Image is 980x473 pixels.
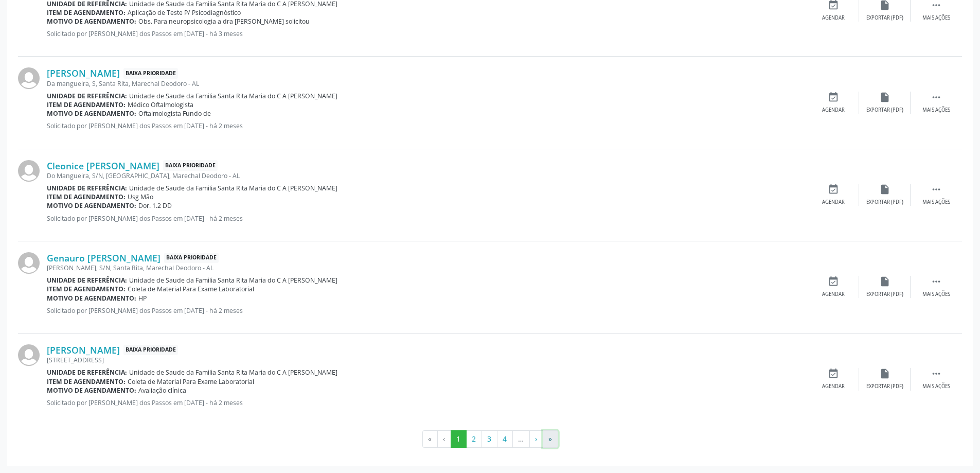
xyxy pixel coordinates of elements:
[451,430,467,448] button: Go to page 1
[879,92,890,103] i: insert_drive_file
[47,377,126,386] b: Item de agendamento:
[128,100,193,109] span: Médico Oftalmologista
[879,184,890,195] i: insert_drive_file
[866,14,903,22] div: Exportar (PDF)
[47,160,159,171] a: Cleonice [PERSON_NAME]
[138,17,310,26] span: Obs. Para neuropsicologia a dra [PERSON_NAME] solicitou
[128,192,153,201] span: Usg Mão
[47,17,136,26] b: Motivo de agendamento:
[822,199,845,206] div: Agendar
[866,199,903,206] div: Exportar (PDF)
[47,398,808,407] p: Solicitado por [PERSON_NAME] dos Passos em [DATE] - há 2 meses
[47,264,808,272] div: [PERSON_NAME], S/N, Santa Rita, Marechal Deodoro - AL
[828,368,839,379] i: event_available
[129,276,337,285] span: Unidade de Saude da Familia Santa Rita Maria do C A [PERSON_NAME]
[543,430,558,448] button: Go to last page
[931,368,942,379] i: 
[18,160,40,182] img: img
[18,344,40,366] img: img
[129,184,337,192] span: Unidade de Saude da Familia Santa Rita Maria do C A [PERSON_NAME]
[123,345,178,356] span: Baixa Prioridade
[138,109,211,118] span: Oftalmologista Fundo de
[47,344,120,356] a: [PERSON_NAME]
[879,276,890,287] i: insert_drive_file
[47,29,808,38] p: Solicitado por [PERSON_NAME] dos Passos em [DATE] - há 3 meses
[47,79,808,88] div: Da mangueira, S, Santa Rita, Marechal Deodoro - AL
[47,368,127,377] b: Unidade de referência:
[922,291,950,298] div: Mais ações
[879,368,890,379] i: insert_drive_file
[828,92,839,103] i: event_available
[47,276,127,285] b: Unidade de referência:
[822,14,845,22] div: Agendar
[47,184,127,192] b: Unidade de referência:
[47,100,126,109] b: Item de agendamento:
[828,184,839,195] i: event_available
[47,285,126,293] b: Item de agendamento:
[466,430,482,448] button: Go to page 2
[822,383,845,390] div: Agendar
[47,121,808,130] p: Solicitado por [PERSON_NAME] dos Passos em [DATE] - há 2 meses
[47,214,808,223] p: Solicitado por [PERSON_NAME] dos Passos em [DATE] - há 2 meses
[164,253,219,264] span: Baixa Prioridade
[922,199,950,206] div: Mais ações
[529,430,543,448] button: Go to next page
[47,92,127,100] b: Unidade de referência:
[47,201,136,210] b: Motivo de agendamento:
[828,276,839,287] i: event_available
[822,107,845,114] div: Agendar
[129,368,337,377] span: Unidade de Saude da Familia Santa Rita Maria do C A [PERSON_NAME]
[922,107,950,114] div: Mais ações
[866,107,903,114] div: Exportar (PDF)
[47,67,120,79] a: [PERSON_NAME]
[931,92,942,103] i: 
[931,184,942,195] i: 
[18,67,40,89] img: img
[18,430,962,448] ul: Pagination
[931,276,942,287] i: 
[129,92,337,100] span: Unidade de Saude da Familia Santa Rita Maria do C A [PERSON_NAME]
[47,171,808,180] div: Do Mangueira, S/N, [GEOGRAPHIC_DATA], Marechal Deodoro - AL
[47,386,136,395] b: Motivo de agendamento:
[163,160,218,171] span: Baixa Prioridade
[123,68,178,79] span: Baixa Prioridade
[482,430,497,448] button: Go to page 3
[922,383,950,390] div: Mais ações
[47,192,126,201] b: Item de agendamento:
[138,201,172,210] span: Dor. 1.2 DD
[922,14,950,22] div: Mais ações
[822,291,845,298] div: Agendar
[18,252,40,274] img: img
[128,285,254,293] span: Coleta de Material Para Exame Laboratorial
[866,383,903,390] div: Exportar (PDF)
[47,306,808,315] p: Solicitado por [PERSON_NAME] dos Passos em [DATE] - há 2 meses
[47,356,808,364] div: [STREET_ADDRESS]
[128,377,254,386] span: Coleta de Material Para Exame Laboratorial
[497,430,513,448] button: Go to page 4
[47,8,126,17] b: Item de agendamento:
[138,294,147,303] span: HP
[128,8,241,17] span: Aplicação de Teste P/ Psicodiagnóstico
[47,252,161,264] a: Genauro [PERSON_NAME]
[47,109,136,118] b: Motivo de agendamento:
[47,294,136,303] b: Motivo de agendamento:
[138,386,186,395] span: Avaliação clínica
[866,291,903,298] div: Exportar (PDF)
